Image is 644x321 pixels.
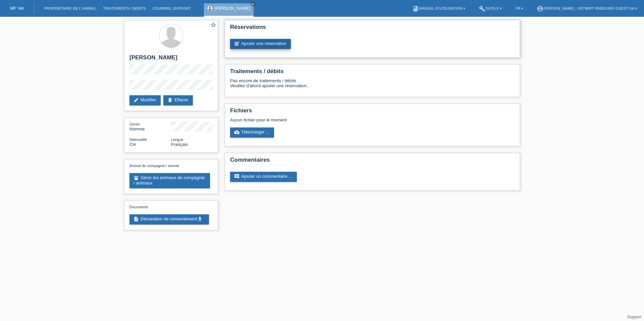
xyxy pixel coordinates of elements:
i: edit [133,97,139,103]
i: account_circle [537,5,543,12]
i: book [412,5,419,12]
div: Aucun fichier pour le moment [230,117,435,122]
a: Support [627,315,641,319]
span: Genre [129,122,140,126]
a: post_addAjouter une réservation [230,39,291,49]
span: Nationalité [129,138,147,142]
h2: Réservations [230,24,515,34]
a: buildOutils ▾ [475,6,505,10]
a: close [251,2,256,6]
h2: Traitements / débits [230,68,515,78]
a: [PERSON_NAME] [214,6,250,11]
span: Animal de compagnie / animal [129,164,179,168]
h2: Commentaires [230,157,515,167]
i: comment [234,174,239,179]
a: star_border [210,22,216,29]
i: close [252,2,255,6]
i: star_border [210,22,216,28]
i: pets [133,175,139,180]
h2: Fichiers [230,107,515,117]
a: FR ▾ [512,6,527,10]
a: Traitements / débits [100,6,149,10]
a: deleteEffacer [163,95,193,105]
span: Suisse [129,142,136,147]
span: Langue [171,138,183,142]
a: commentAjouter un commentaire ... [230,172,297,182]
a: descriptionDéclaration de consentementget_app [129,214,209,224]
a: cloud_uploadTélécharger ... [230,127,274,138]
span: Français [171,142,188,147]
i: post_add [234,41,239,46]
i: delete [167,97,173,103]
a: account_circle[PERSON_NAME] - Vetmint Fribourg Ouest SA ▾ [533,6,641,10]
h2: [PERSON_NAME] [129,54,213,64]
a: petsGérer les animaux de compagnie / animaux [129,173,210,188]
i: build [479,5,485,12]
a: editModifier [129,95,161,105]
div: Pas encore de traitements / débits Veuillez d'abord ajouter une réservation. [230,78,515,93]
a: Propriétaire de l’animal [41,6,100,10]
a: MF Vet [10,6,24,11]
a: Courriel Support [149,6,194,10]
span: Documents [129,205,148,209]
div: Homme [129,121,171,131]
i: description [133,216,139,222]
i: get_app [197,216,203,222]
a: bookManuel d’utilisation ▾ [409,6,469,10]
i: cloud_upload [234,129,239,135]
